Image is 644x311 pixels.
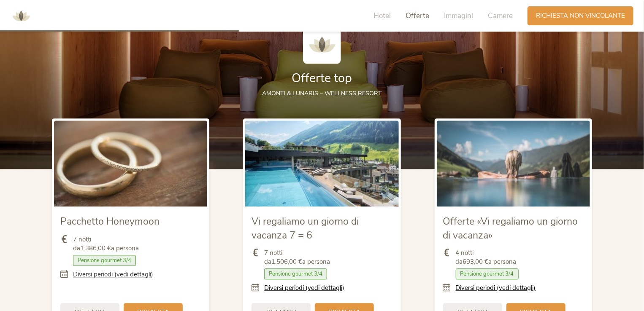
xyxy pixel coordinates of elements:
[54,121,207,206] img: Pacchetto Honeymoon
[456,249,517,266] span: 4 notti da a persona
[456,284,536,292] a: Diversi periodi (vedi dettagli)
[488,11,513,21] span: Camere
[437,121,590,206] img: Offerte «Vi regaliamo un giorno di vacanza»
[406,11,429,21] span: Offerte
[80,244,111,252] b: 1.386,00 €
[444,11,473,21] span: Immagini
[264,284,344,292] a: Diversi periodi (vedi dettagli)
[73,255,136,266] span: Pensione gourmet 3/4
[8,13,34,19] a: AMONTI & LUNARIS Wellnessresort
[73,270,153,279] a: Diversi periodi (vedi dettagli)
[443,215,578,241] span: Offerte «Vi regaliamo un giorno di vacanza»
[73,235,139,253] span: 7 notti da a persona
[245,121,398,206] img: Vi regaliamo un giorno di vacanza 7 = 6
[536,11,625,20] span: Richiesta non vincolante
[252,215,359,241] span: Vi regaliamo un giorno di vacanza 7 = 6
[262,89,382,97] span: AMONTI & LUNARIS – wellness resort
[463,257,489,266] b: 693,00 €
[264,249,330,266] span: 7 notti da a persona
[373,11,391,21] span: Hotel
[60,215,160,228] span: Pacchetto Honeymoon
[292,70,352,86] span: Offerte top
[303,26,341,64] img: AMONTI & LUNARIS Wellnessresort
[456,268,519,279] span: Pensione gourmet 3/4
[8,3,34,29] img: AMONTI & LUNARIS Wellnessresort
[271,257,302,266] b: 1.506,00 €
[264,268,327,279] span: Pensione gourmet 3/4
